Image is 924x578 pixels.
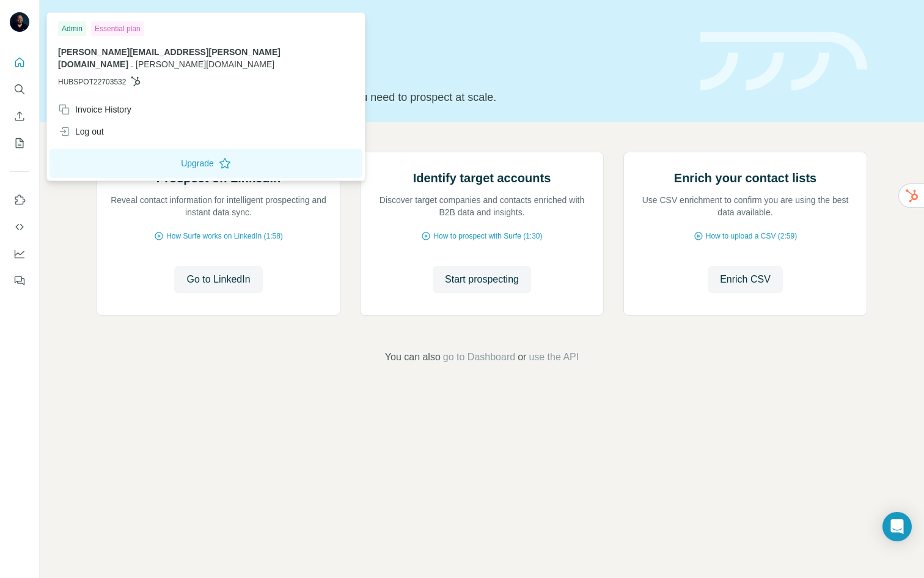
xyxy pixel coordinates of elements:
[674,169,816,187] h2: Enrich your contact lists
[10,51,29,73] button: Quick start
[706,231,797,242] span: How to upload a CSV (2:59)
[58,125,104,138] div: Log out
[373,194,591,218] p: Discover target companies and contacts enriched with B2B data and insights.
[109,194,328,218] p: Reveal contact information for intelligent prospecting and instant data sync.
[385,350,441,365] span: You can also
[10,189,29,211] button: Use Surfe on LinkedIn
[58,21,86,36] div: Admin
[97,57,686,81] h1: Let’s prospect together
[413,169,551,187] h2: Identify target accounts
[10,270,29,292] button: Feedback
[529,350,579,365] button: use the API
[58,76,126,87] span: HUBSPOT22703532
[136,59,274,69] span: [PERSON_NAME][DOMAIN_NAME]
[10,12,29,32] img: Avatar
[10,216,29,238] button: Use Surfe API
[131,59,133,69] span: .
[720,272,771,287] span: Enrich CSV
[10,78,29,100] button: Search
[700,32,867,91] img: banner
[174,266,262,293] button: Go to LinkedIn
[58,47,280,69] span: [PERSON_NAME][EMAIL_ADDRESS][PERSON_NAME][DOMAIN_NAME]
[708,266,783,293] button: Enrich CSV
[433,266,531,293] button: Start prospecting
[50,149,362,178] button: Upgrade
[166,231,283,242] span: How Surfe works on LinkedIn (1:58)
[443,350,515,365] button: go to Dashboard
[186,272,250,287] span: Go to LinkedIn
[518,350,526,365] span: or
[58,103,131,116] div: Invoice History
[882,512,912,541] div: Open Intercom Messenger
[97,23,686,35] div: Quick start
[10,105,29,127] button: Enrich CSV
[97,89,686,106] p: Pick your starting point and we’ll provide everything you need to prospect at scale.
[636,194,854,218] p: Use CSV enrichment to confirm you are using the best data available.
[445,272,519,287] span: Start prospecting
[10,132,29,154] button: My lists
[91,21,144,36] div: Essential plan
[10,243,29,265] button: Dashboard
[433,231,542,242] span: How to prospect with Surfe (1:30)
